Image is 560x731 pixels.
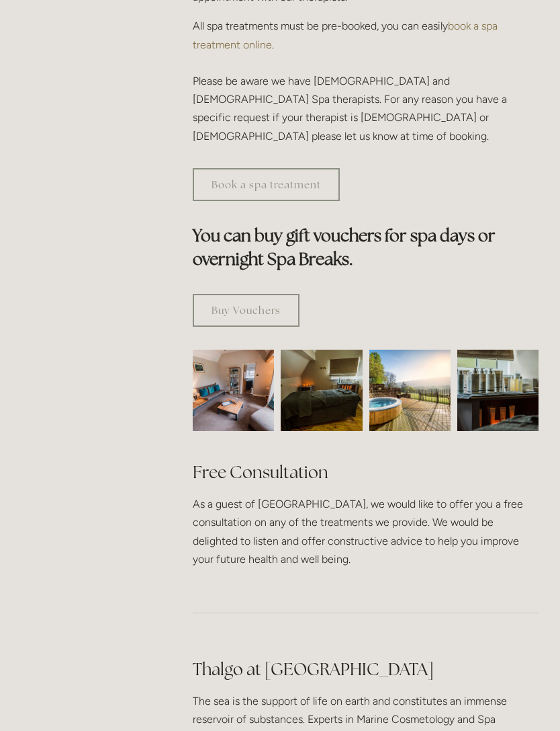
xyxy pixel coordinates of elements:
strong: You can buy gift vouchers for spa days or overnight Spa Breaks. [193,225,499,270]
p: All spa treatments must be pre-booked, you can easily . Please be aware we have [DEMOGRAPHIC_DATA... [193,17,539,145]
img: Waiting room, spa room, Losehill House Hotel and Spa [173,350,295,431]
h2: Free Consultation [193,461,539,484]
img: Body creams in the spa room, Losehill House Hotel and Spa [437,350,559,431]
img: Outdoor jacuzzi with a view of the Peak District, Losehill House Hotel and Spa [369,350,451,431]
img: Spa room, Losehill House Hotel and Spa [261,350,383,431]
a: Book a spa treatment [193,168,340,201]
a: Buy Vouchers [193,294,299,327]
a: book a spa treatment online [193,20,500,50]
h2: Thalgo at [GEOGRAPHIC_DATA] [193,658,539,681]
p: As a guest of [GEOGRAPHIC_DATA], we would like to offer you a free consultation on any of the tre... [193,495,539,568]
